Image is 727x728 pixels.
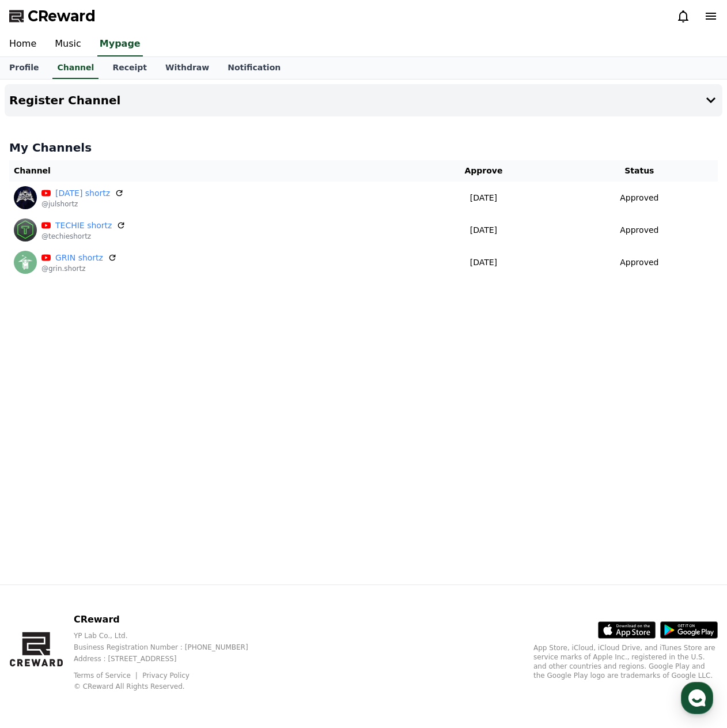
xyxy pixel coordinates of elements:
[55,220,112,232] a: TECHIE shortz
[142,672,190,680] a: Privacy Policy
[41,264,117,273] p: @grin.shortz
[103,57,156,79] a: Receipt
[52,57,99,79] a: Channel
[97,32,143,56] a: Mypage
[411,192,556,204] p: [DATE]
[74,631,267,640] p: YP Lab Co., Ltd.
[9,139,718,156] h4: My Channels
[74,672,139,680] a: Terms of Service
[74,682,267,691] p: © CReward All Rights Reserved.
[46,32,90,56] a: Music
[561,160,718,182] th: Status
[9,160,406,182] th: Channel
[74,613,267,627] p: CReward
[55,252,103,264] a: GRIN shortz
[28,7,96,25] span: CReward
[14,186,37,209] img: JUL shortz
[74,643,267,652] p: Business Registration Number : [PHONE_NUMBER]
[14,218,37,242] img: TECHIE shortz
[74,654,267,663] p: Address : [STREET_ADDRESS]
[533,643,718,680] p: App Store, iCloud, iCloud Drive, and iTunes Store are service marks of Apple Inc., registered in ...
[406,160,561,182] th: Approve
[620,192,658,204] p: Approved
[9,7,96,25] a: CReward
[156,57,218,79] a: Withdraw
[218,57,290,79] a: Notification
[41,232,126,241] p: @techieshortz
[411,224,556,236] p: [DATE]
[411,257,556,269] p: [DATE]
[14,251,37,274] img: GRIN shortz
[620,224,658,236] p: Approved
[620,257,658,269] p: Approved
[55,187,110,199] a: [DATE] shortz
[41,199,124,209] p: @julshortz
[9,94,120,107] h4: Register Channel
[5,84,722,116] button: Register Channel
